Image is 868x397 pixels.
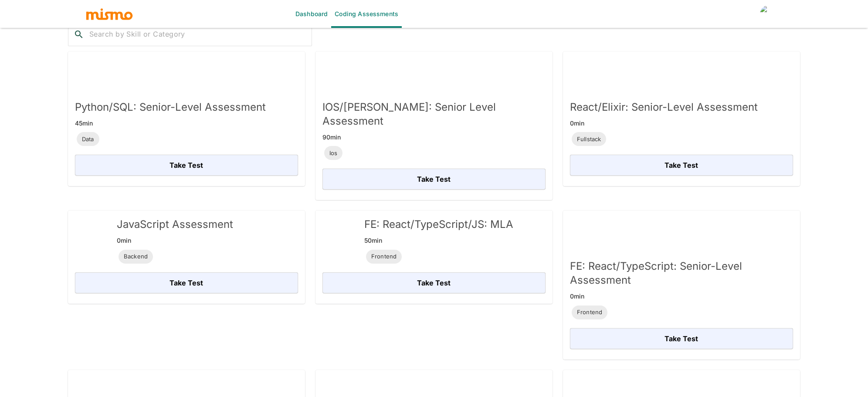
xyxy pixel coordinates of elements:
button: search [68,24,89,45]
h5: Python/SQL: Senior-Level Assessment [75,100,266,114]
button: Take Test [75,155,298,176]
img: logo [85,7,133,20]
img: Luis Zarraga [760,5,777,23]
span: Backend [119,252,153,261]
h5: React/Elixir: Senior-Level Assessment [570,100,758,114]
button: Take Test [570,155,793,176]
h6: 50 min [364,235,513,246]
h6: 0 min [117,235,233,246]
h5: FE: React/TypeScript/JS: MLA [364,217,513,231]
span: Ios [324,149,342,158]
h6: 45 min [75,118,266,129]
h6: 0 min [570,291,793,302]
span: Frontend [366,252,402,261]
h6: 0 min [570,118,758,129]
button: Take Test [75,272,298,293]
span: Frontend [572,308,607,317]
h5: IOS/[PERSON_NAME]: Senior Level Assessment [322,100,546,128]
button: Take Test [322,272,546,293]
button: Take Test [322,169,546,190]
h5: JavaScript Assessment [117,217,233,231]
button: Take Test [570,328,793,349]
span: Fullstack [572,135,606,144]
input: Search by Skill or Category [89,27,312,41]
h5: FE: React/TypeScript: Senior-Level Assessment [570,259,793,287]
h6: 90 min [322,132,546,143]
span: Data [77,135,99,144]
